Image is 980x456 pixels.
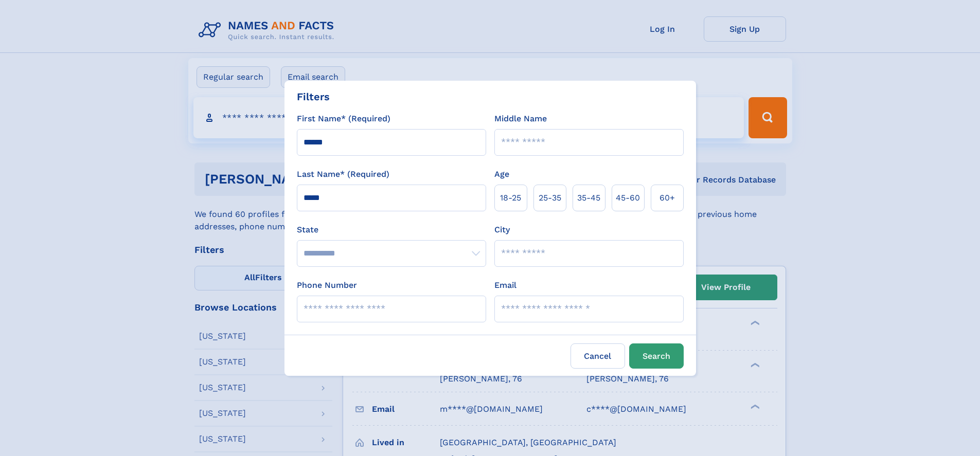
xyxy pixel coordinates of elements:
label: First Name* (Required) [297,113,390,125]
span: 25‑35 [539,192,561,204]
span: 45‑60 [616,192,640,204]
label: Age [494,168,509,180]
label: Last Name* (Required) [297,168,389,180]
label: Email [494,279,516,291]
label: State [297,224,486,236]
label: Middle Name [494,113,547,125]
label: City [494,224,510,236]
label: Cancel [571,343,625,369]
span: 35‑45 [577,192,600,204]
div: Filters [297,89,330,104]
span: 60+ [660,192,675,204]
label: Phone Number [297,279,357,291]
span: 18‑25 [500,192,521,204]
button: Search [629,343,684,369]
